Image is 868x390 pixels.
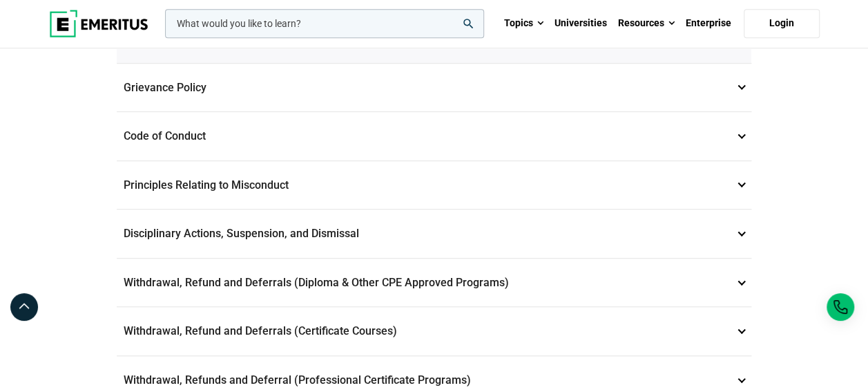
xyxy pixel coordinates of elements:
p: Principles Relating to Misconduct [117,161,751,210]
p: Withdrawal, Refund and Deferrals (Certificate Courses) [117,307,751,355]
p: Grievance Policy [117,64,751,112]
a: Login [744,9,820,38]
p: Withdrawal, Refund and Deferrals (Diploma & Other CPE Approved Programs) [117,259,751,307]
p: Code of Conduct [117,112,751,160]
p: Disciplinary Actions, Suspension, and Dismissal [117,210,751,258]
input: woocommerce-product-search-field-0 [165,9,484,38]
